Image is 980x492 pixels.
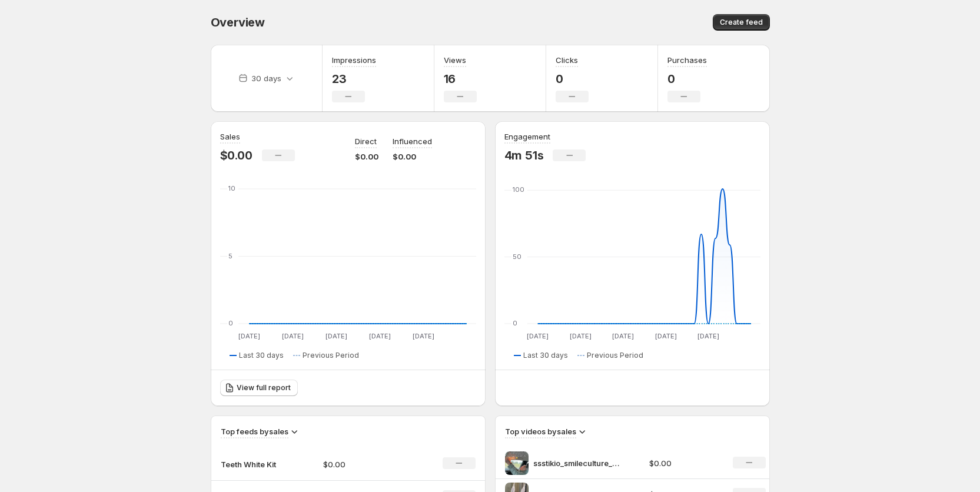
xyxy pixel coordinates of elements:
h3: Views [444,54,466,66]
text: [DATE] [238,332,260,340]
button: Create feed [713,14,770,31]
span: Previous Period [587,351,643,360]
p: 30 days [251,72,281,84]
text: [DATE] [697,332,719,340]
p: 4m 51s [504,148,544,162]
h3: Sales [220,131,240,142]
p: 0 [556,72,589,86]
h3: Impressions [332,54,376,66]
span: Last 30 days [523,351,568,360]
text: [DATE] [281,332,303,340]
text: 50 [513,252,521,261]
span: View full report [237,383,291,393]
p: $0.00 [220,148,253,162]
text: [DATE] [368,332,390,340]
text: [DATE] [655,332,676,340]
h3: Purchases [667,54,707,66]
p: $0.00 [355,151,378,162]
p: Teeth White Kit [221,458,280,470]
p: Direct [355,135,377,147]
text: [DATE] [527,332,549,340]
text: 5 [228,252,232,260]
span: Overview [211,15,265,29]
p: ssstikio_smileculture_dental_1752501910051 [533,457,622,469]
span: Last 30 days [239,351,284,360]
p: $0.00 [649,457,719,469]
p: $0.00 [323,458,407,470]
text: [DATE] [612,332,634,340]
h3: Top videos by sales [505,425,576,437]
text: 0 [228,319,233,327]
a: View full report [220,380,298,396]
text: 10 [228,184,235,192]
span: Create feed [720,18,763,27]
text: [DATE] [569,332,591,340]
text: [DATE] [325,332,347,340]
h3: Clicks [556,54,578,66]
span: Previous Period [303,351,359,360]
p: $0.00 [393,151,432,162]
p: 16 [444,72,477,86]
h3: Engagement [504,131,550,142]
h3: Top feeds by sales [221,425,288,437]
img: ssstikio_smileculture_dental_1752501910051 [505,451,529,475]
p: 0 [667,72,707,86]
text: 0 [513,319,517,327]
p: Influenced [393,135,432,147]
text: 100 [513,185,524,194]
text: [DATE] [412,332,434,340]
p: 23 [332,72,376,86]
